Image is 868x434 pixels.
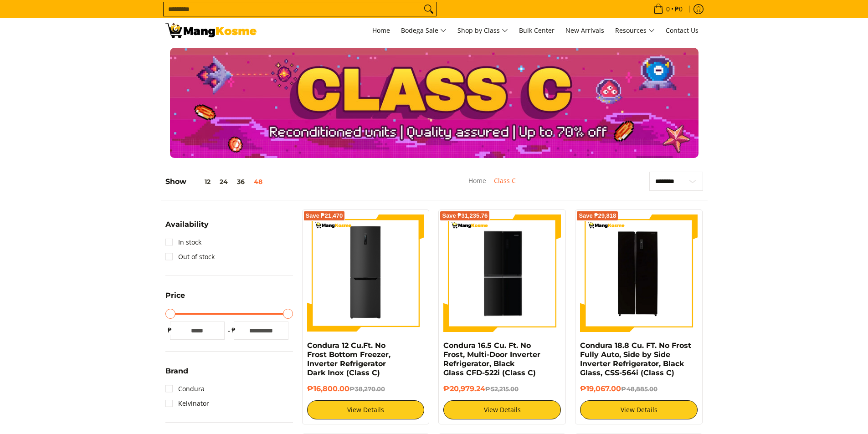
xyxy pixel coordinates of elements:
[186,178,215,185] button: 12
[514,18,559,43] a: Bulk Center
[306,213,343,219] span: Save ₱21,470
[453,18,513,43] a: Shop by Class
[165,382,205,396] a: Condura
[165,292,185,306] summary: Open
[580,400,698,419] a: View Details
[661,18,703,43] a: Contact Us
[443,216,561,331] img: Condura 16.5 Cu. Ft. No Frost, Multi-Door Inverter Refrigerator, Black Glass CFD-522i (Class C)
[307,400,425,419] a: View Details
[165,221,209,228] span: Availability
[349,385,385,393] del: ₱38,270.00
[485,385,519,393] del: ₱52,215.00
[368,18,395,43] a: Home
[165,23,257,38] img: Class C Home &amp; Business Appliances: Up to 70% Off l Mang Kosme
[651,4,685,14] span: •
[165,396,209,411] a: Kelvinator
[579,213,616,219] span: Save ₱29,818
[165,221,209,235] summary: Open
[565,26,604,35] span: New Arrivals
[165,368,188,382] summary: Open
[443,400,561,419] a: View Details
[396,18,451,43] a: Bodega Sale
[580,384,698,393] h6: ₱19,067.00
[401,25,447,36] span: Bodega Sale
[457,25,508,36] span: Shop by Class
[266,18,703,43] nav: Main Menu
[372,26,390,35] span: Home
[165,235,201,250] a: In stock
[307,214,425,332] img: condura-no-frost-inverter-bottom-freezer-refrigerator-9-cubic-feet-class-c-mang-kosme
[611,18,659,43] a: Resources
[412,175,572,196] nav: Breadcrumbs
[421,2,436,16] button: Search
[307,341,390,377] a: Condura 12 Cu.Ft. No Frost Bottom Freezer, Inverter Refrigerator Dark Inox (Class C)
[673,6,684,12] span: ₱0
[580,341,691,377] a: Condura 18.8 Cu. FT. No Frost Fully Auto, Side by Side Inverter Refrigerator, Black Glass, CSS-56...
[229,326,238,335] span: ₱
[442,213,488,219] span: Save ₱31,235.76
[494,176,516,185] a: Class C
[232,178,249,185] button: 36
[561,18,609,43] a: New Arrivals
[468,176,486,185] a: Home
[615,25,655,36] span: Resources
[443,384,561,393] h6: ₱20,979.24
[666,26,699,35] span: Contact Us
[165,326,175,335] span: ₱
[165,177,267,186] h5: Show
[443,341,540,377] a: Condura 16.5 Cu. Ft. No Frost, Multi-Door Inverter Refrigerator, Black Glass CFD-522i (Class C)
[165,292,185,299] span: Price
[215,178,232,185] button: 24
[307,384,425,393] h6: ₱16,800.00
[665,6,671,12] span: 0
[580,214,698,332] img: Condura 18.8 Cu. FT. No Frost Fully Auto, Side by Side Inverter Refrigerator, Black Glass, CSS-56...
[165,250,215,264] a: Out of stock
[249,178,267,185] button: 48
[621,385,657,393] del: ₱48,885.00
[165,368,188,375] span: Brand
[519,26,555,35] span: Bulk Center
